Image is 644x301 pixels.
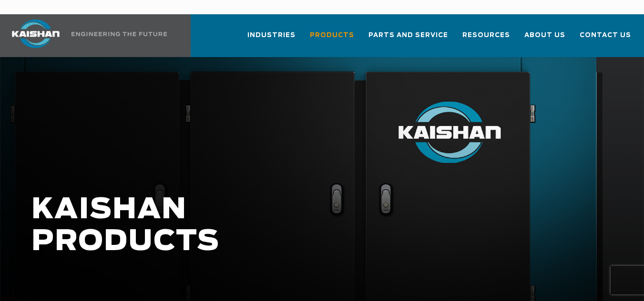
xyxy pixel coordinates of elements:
span: Resources [462,30,510,41]
a: About Us [524,23,565,55]
a: Contact Us [580,23,631,55]
a: Parts and Service [368,23,448,55]
h1: KAISHAN PRODUCTS [31,194,514,258]
a: Industries [247,23,296,55]
img: Engineering the future [72,32,167,36]
a: Products [310,23,354,55]
span: About Us [524,30,565,41]
span: Parts and Service [368,30,448,41]
a: Resources [462,23,510,55]
span: Contact Us [580,30,631,41]
span: Industries [247,30,296,41]
span: Products [310,30,354,41]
